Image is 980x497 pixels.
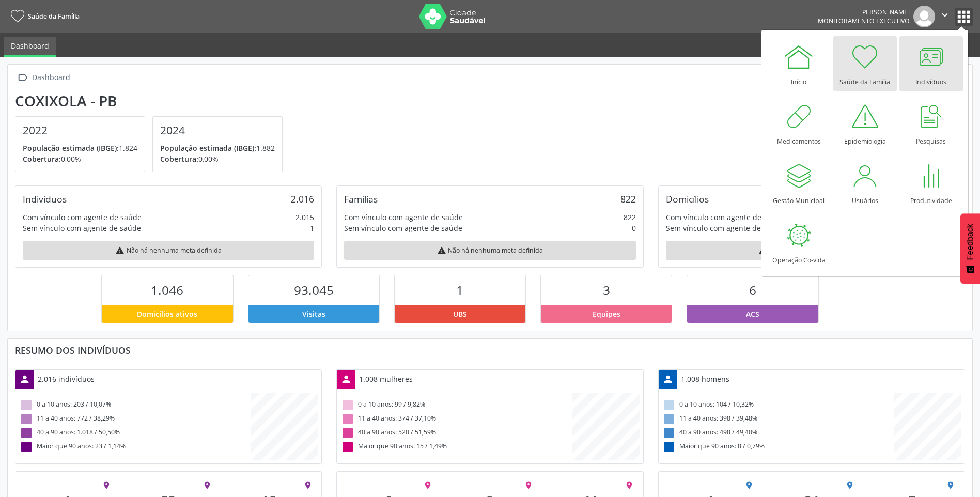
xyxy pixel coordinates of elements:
div: Maior que 90 anos: 8 / 0,79% [662,440,894,454]
i: place [102,480,111,490]
div: 0 a 10 anos: 104 / 10,32% [662,398,894,412]
h4: 2024 [160,124,275,137]
span: Domicílios ativos [137,308,197,319]
a: Gestão Municipal [767,155,831,210]
a: Medicamentos [767,96,831,151]
p: 1.882 [160,143,275,153]
div: 40 a 90 anos: 1.018 / 50,50% [19,426,251,440]
div: Não há nenhuma meta definida [666,241,957,260]
a: Saúde da Família [7,8,80,25]
div: Maior que 90 anos: 15 / 1,49% [340,440,572,454]
i: place [946,480,955,490]
span: Cobertura: [160,154,198,164]
div: Resumo dos indivíduos [15,345,965,356]
i: place [303,480,313,490]
span: Monitoramento Executivo [818,17,910,25]
span: Saúde da Família [28,12,80,21]
div: Maior que 90 anos: 23 / 1,14% [19,440,251,454]
div: 40 a 90 anos: 520 / 51,59% [340,426,572,440]
div: 1.008 homens [677,370,733,388]
div: Dashboard [30,70,72,85]
span: 93.045 [294,282,334,299]
span: População estimada (IBGE): [23,143,119,153]
i: place [744,480,754,490]
div: Não há nenhuma meta definida [23,241,314,260]
a: Dashboard [4,37,56,57]
div: 2.015 [295,212,314,223]
i: place [203,480,212,490]
i: person [662,374,674,385]
div: 0 a 10 anos: 99 / 9,82% [340,398,572,412]
i:  [939,9,951,21]
span: 3 [603,282,610,299]
a: Início [767,36,831,91]
div: 822 [620,193,636,205]
div: Famílias [344,193,378,205]
span: Cobertura: [23,154,61,164]
a: Usuários [833,155,897,210]
a: Epidemiologia [833,96,897,151]
span: 1 [456,282,463,299]
i: warning [437,246,446,255]
p: 1.824 [23,143,137,153]
div: Com vínculo com agente de saúde [344,212,463,223]
span: População estimada (IBGE): [160,143,256,153]
div: 0 [632,223,636,234]
i: warning [115,246,125,255]
div: 2.016 [291,193,314,205]
a:  Dashboard [15,70,72,85]
span: Visitas [302,308,325,319]
i: place [423,480,432,490]
div: Sem vínculo com agente de saúde [23,223,141,234]
div: Com vínculo com agente de saúde [23,212,142,223]
div: Coxixola - PB [15,92,290,110]
a: Pesquisas [899,96,963,151]
div: Domicílios [666,193,709,205]
div: 40 a 90 anos: 498 / 49,40% [662,426,894,440]
i: warning [758,246,768,255]
button:  [935,6,955,27]
i: person [19,374,30,385]
img: img [913,6,935,27]
p: 0,00% [160,153,275,164]
a: Saúde da Família [833,36,897,91]
button: apps [955,8,973,26]
div: Sem vínculo com agente de saúde [666,223,784,234]
i:  [15,70,30,85]
div: 11 a 40 anos: 374 / 37,10% [340,412,572,426]
div: Com vínculo com agente de saúde [666,212,785,223]
div: 1 [310,223,314,234]
span: 6 [749,282,756,299]
span: ACS [746,308,759,319]
div: 11 a 40 anos: 398 / 39,48% [662,412,894,426]
div: 822 [624,212,636,223]
i: person [340,374,352,385]
div: 1.008 mulheres [355,370,416,388]
span: UBS [453,308,467,319]
a: Indivíduos [899,36,963,91]
i: place [524,480,533,490]
h4: 2022 [23,124,137,137]
a: Produtividade [899,155,963,210]
span: Feedback [966,224,975,260]
div: 11 a 40 anos: 772 / 38,29% [19,412,251,426]
p: 0,00% [23,153,137,164]
div: 0 a 10 anos: 203 / 10,07% [19,398,251,412]
i: place [625,480,634,490]
i: place [845,480,854,490]
a: Operação Co-vida [767,214,831,270]
button: Feedback - Mostrar pesquisa [960,213,980,284]
span: 1.046 [151,282,183,299]
span: Equipes [593,308,620,319]
div: 2.016 indivíduos [34,370,98,388]
div: Não há nenhuma meta definida [344,241,635,260]
div: [PERSON_NAME] [818,8,910,17]
div: Indivíduos [23,193,67,205]
div: Sem vínculo com agente de saúde [344,223,462,234]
